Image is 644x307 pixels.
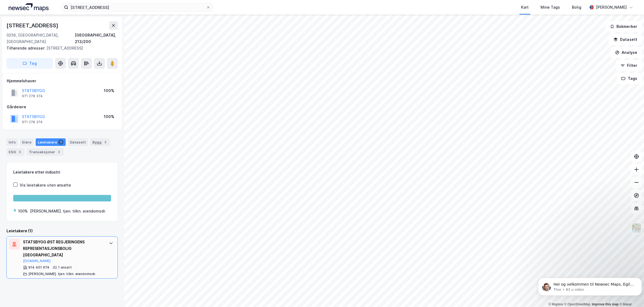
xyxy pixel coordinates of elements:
[36,138,66,146] div: Leietakere
[68,138,88,146] div: Datasett
[30,208,106,214] div: [PERSON_NAME]. tjen. tilkn. eiendomsdr.
[605,21,642,32] button: Bokmerker
[17,149,22,155] div: 3
[104,113,114,120] div: 100%
[103,139,108,145] div: 3
[6,32,75,45] div: 0256, [GEOGRAPHIC_DATA], [GEOGRAPHIC_DATA]
[75,32,118,45] div: [GEOGRAPHIC_DATA], 213/200
[536,266,644,304] iframe: Intercom notifications melding
[58,139,63,145] div: 1
[22,94,43,98] div: 971 278 374
[521,4,529,11] div: Kart
[7,78,118,84] div: Hjemmelshaver
[6,21,59,30] div: [STREET_ADDRESS]
[6,138,18,146] div: Info
[28,272,96,276] div: [PERSON_NAME]. tjen. tilkn. eiendomsdr.
[6,228,118,234] div: Leietakere (1)
[564,302,591,306] a: OpenStreetMap
[22,120,43,124] div: 971 278 374
[548,302,563,306] a: Mapbox
[23,259,51,263] button: [DOMAIN_NAME]
[68,3,206,11] input: Søk på adresse, matrikkel, gårdeiere, leietakere eller personer
[18,208,28,214] div: 100%
[13,169,111,175] div: Leietakere etter industri
[7,104,118,110] div: Gårdeiere
[56,149,62,155] div: 2
[611,47,642,58] button: Analyse
[28,265,49,270] div: 914 401 674
[596,4,627,11] div: [PERSON_NAME]
[9,3,49,11] img: logo.a4113a55bc3d86da70a041830d287a7e.svg
[20,182,71,188] div: Vis leietakere uten ansatte
[104,87,114,94] div: 100%
[631,223,642,233] img: Z
[617,73,642,84] button: Tags
[27,148,64,156] div: Transaksjoner
[541,4,560,11] div: Mine Tags
[609,34,642,45] button: Datasett
[592,302,619,306] a: Improve this map
[6,46,46,50] span: Tilhørende adresser:
[23,239,103,258] div: STATSBYGG ØST REGJERINGENS REPRESENTASJONSBOLIG [GEOGRAPHIC_DATA]
[572,4,581,11] div: Bolig
[90,138,110,146] div: Bygg
[6,45,113,51] div: [STREET_ADDRESS]
[58,265,72,270] div: 1 ansatt
[616,60,642,71] button: Filter
[6,148,25,156] div: ESG
[20,138,33,146] div: Eiere
[6,58,53,69] button: Tag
